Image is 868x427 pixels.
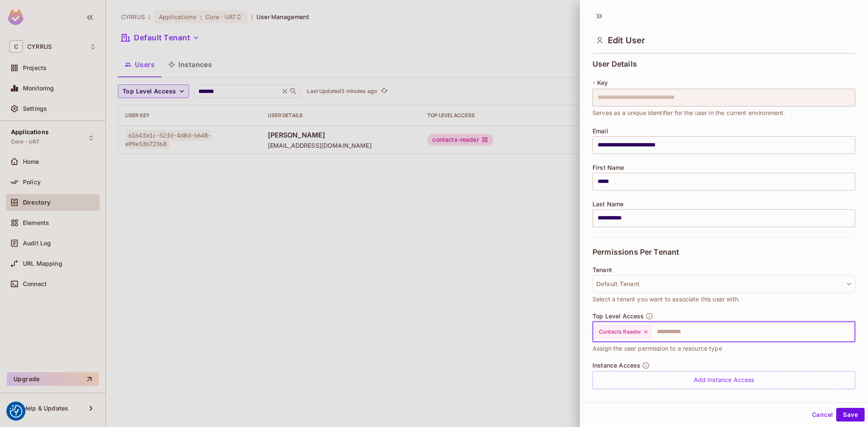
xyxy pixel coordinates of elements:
[836,408,865,421] button: Save
[851,331,852,332] button: Open
[809,408,836,421] button: Cancel
[599,329,641,335] span: Contacts Reader
[593,295,740,304] span: Select a tenant you want to associate this user with.
[10,405,22,418] img: Revisit consent button
[593,267,612,273] span: Tenant
[593,128,608,135] span: Email
[593,275,855,293] button: Default Tenant
[593,248,679,256] span: Permissions Per Tenant
[595,326,651,338] div: Contacts Reader
[593,201,623,208] span: Last Name
[597,79,608,86] span: Key
[593,108,785,118] span: Serves as a unique identifier for the user in the current environment.
[593,362,640,369] span: Instance Access
[608,35,645,45] span: Edit User
[593,313,644,320] span: Top Level Access
[593,60,637,68] span: User Details
[10,405,22,418] button: Consent Preferences
[593,344,722,353] span: Assign the user permission to a resource type
[593,371,855,389] div: Add Instance Access
[593,164,624,171] span: First Name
